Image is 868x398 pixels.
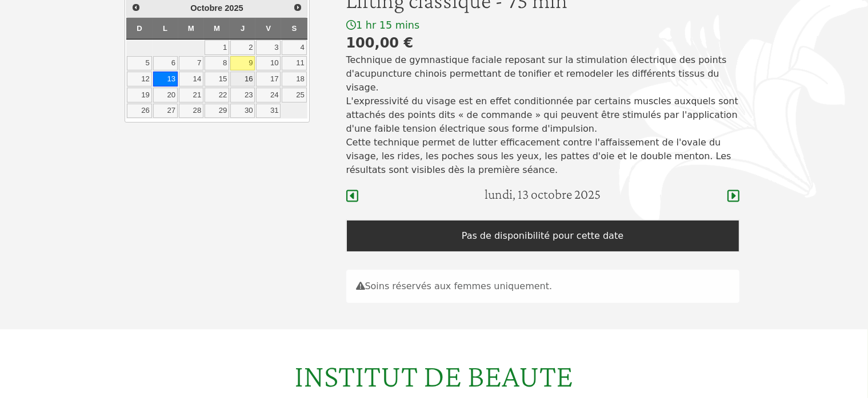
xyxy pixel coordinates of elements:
div: Soins réservés aux femmes uniquement. [346,270,739,303]
a: 7 [179,56,203,71]
span: Samedi [292,24,297,33]
span: Mercredi [214,24,220,33]
a: 30 [230,104,255,119]
span: Mardi [188,24,194,33]
div: 1 hr 15 mins [346,19,739,32]
a: 21 [179,88,203,103]
span: Dimanche [137,24,142,33]
a: 18 [282,72,306,86]
div: 100,00 € [346,33,739,53]
p: Technique de gymnastique faciale reposant sur la stimulation électrique des points d'acupuncture ... [346,53,739,177]
div: Pas de disponibilité pour cette date [346,220,739,252]
span: Précédent [131,3,141,12]
a: 14 [179,72,203,86]
a: 27 [153,104,178,119]
span: 2025 [225,3,243,13]
a: 12 [127,72,151,86]
a: 17 [256,72,281,86]
a: 5 [127,56,151,71]
a: 20 [153,88,178,103]
a: 28 [179,104,203,119]
a: 2 [230,40,255,55]
span: Vendredi [266,24,271,33]
a: 19 [127,88,151,103]
a: 25 [282,88,306,103]
a: 23 [230,88,255,103]
span: Suivant [293,3,302,12]
a: 26 [127,104,151,119]
a: 29 [205,104,229,119]
a: 11 [282,56,306,71]
span: Lundi [163,24,167,33]
a: 15 [205,72,229,86]
a: 16 [230,72,255,86]
a: 1 [205,40,229,55]
a: 22 [205,88,229,103]
a: 13 [153,72,178,86]
span: Octobre [190,3,222,13]
a: 31 [256,104,281,119]
a: 3 [256,40,281,55]
a: 10 [256,56,281,71]
a: 8 [205,56,229,71]
a: 4 [282,40,306,55]
a: 24 [256,88,281,103]
a: 9 [230,56,255,71]
h4: lundi, 13 octobre 2025 [485,186,601,203]
a: 6 [153,56,178,71]
span: Jeudi [241,24,245,33]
